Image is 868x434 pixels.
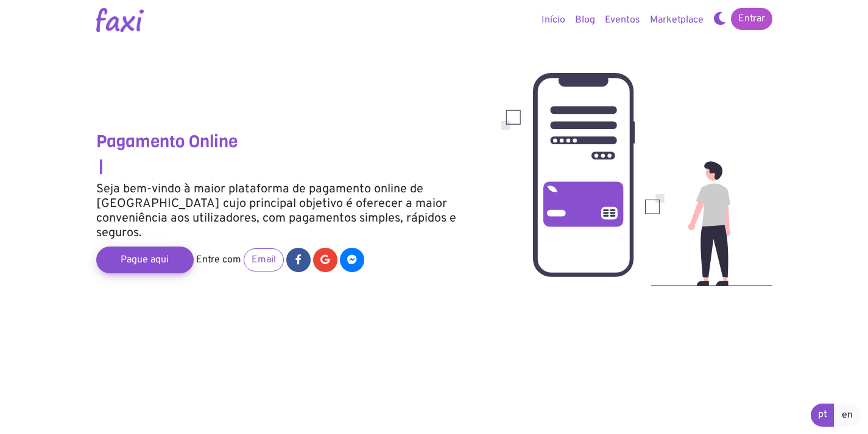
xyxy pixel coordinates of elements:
h5: Seja bem-vindo à maior plataforma de pagamento online de [GEOGRAPHIC_DATA] cujo principal objetiv... [96,182,483,240]
a: Email [244,248,284,271]
a: Eventos [600,8,645,32]
a: Blog [570,8,600,32]
a: Entrar [731,8,772,30]
a: pt [811,404,834,427]
a: en [834,404,861,427]
a: Pague aqui [96,247,194,273]
img: Logotipo Faxi Online [96,8,144,32]
span: Entre com [196,254,241,266]
a: Início [537,8,570,32]
h3: Pagamento Online [96,131,483,152]
a: Marketplace [645,8,708,32]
